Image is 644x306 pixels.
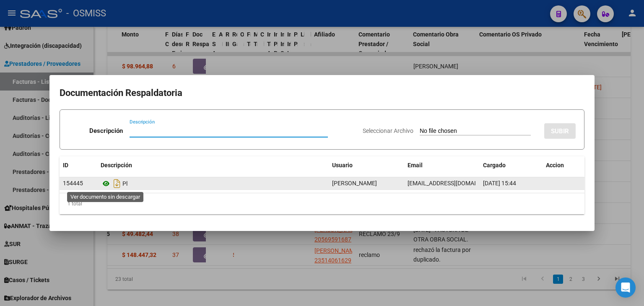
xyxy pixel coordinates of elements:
span: [PERSON_NAME] [332,180,377,187]
p: Descripción [89,126,123,136]
datatable-header-cell: Descripción [97,156,329,174]
span: Accion [546,162,564,169]
datatable-header-cell: Cargado [480,156,543,174]
button: SUBIR [544,123,576,139]
span: Email [408,162,423,169]
span: ID [63,162,68,169]
h2: Documentación Respaldatoria [60,85,584,101]
span: Seleccionar Archivo [363,127,413,134]
datatable-header-cell: ID [60,156,97,174]
span: Cargado [483,162,506,169]
span: Usuario [332,162,353,169]
i: Descargar documento [112,177,122,190]
datatable-header-cell: Usuario [329,156,404,174]
span: SUBIR [551,127,569,135]
div: Open Intercom Messenger [615,277,636,298]
span: [EMAIL_ADDRESS][DOMAIN_NAME] [408,180,501,187]
div: Pl [101,177,325,190]
datatable-header-cell: Accion [543,156,584,174]
datatable-header-cell: Email [404,156,480,174]
span: 154445 [63,180,83,187]
span: [DATE] 15:44 [483,180,516,187]
div: 1 total [60,193,584,214]
span: Descripción [101,162,132,169]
